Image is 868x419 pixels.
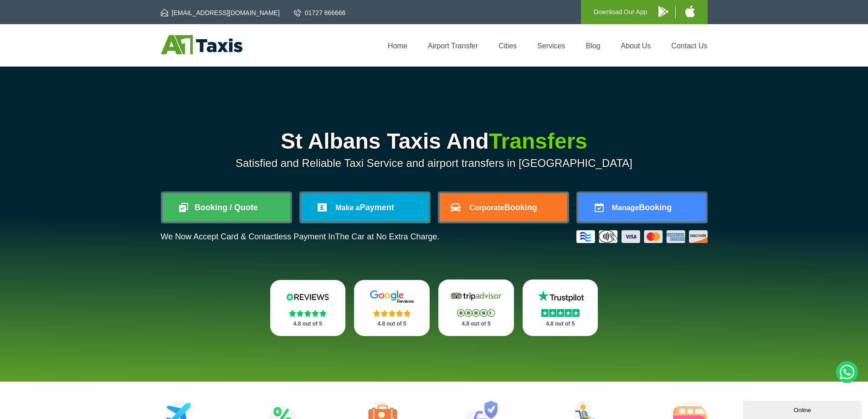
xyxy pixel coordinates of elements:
img: Credit And Debit Cards [576,230,708,243]
p: 4.8 out of 5 [364,318,420,330]
img: Stars [373,310,411,317]
a: 01727 866666 [294,8,346,17]
iframe: chat widget [743,399,863,419]
p: 4.8 out of 5 [280,318,336,330]
img: Google [365,290,419,304]
p: 4.8 out of 5 [533,318,588,330]
a: Services [537,42,565,50]
span: Manage [612,204,639,212]
a: Google Stars 4.8 out of 5 [354,280,430,336]
span: The Car at No Extra Charge. [335,232,439,241]
a: Cities [498,42,517,50]
a: ManageBooking [578,193,706,222]
p: 4.8 out of 5 [448,318,504,330]
span: Make a [335,204,360,212]
img: Stars [541,309,580,317]
a: About Us [621,42,651,50]
a: CorporateBooking [440,193,567,222]
img: Stars [457,309,495,317]
p: Satisfied and Reliable Taxi Service and airport transfers in [GEOGRAPHIC_DATA] [161,157,708,170]
img: Reviews.io [280,290,335,304]
span: Corporate [469,204,504,212]
a: Trustpilot Stars 4.8 out of 5 [523,279,598,336]
p: Download Our App [594,6,647,18]
span: Transfers [489,129,587,153]
h1: St Albans Taxis And [161,130,708,152]
a: [EMAIL_ADDRESS][DOMAIN_NAME] [161,8,280,17]
img: Trustpilot [533,290,588,303]
a: Airport Transfer [428,42,478,50]
img: A1 Taxis iPhone App [685,5,695,17]
a: Tripadvisor Stars 4.8 out of 5 [438,279,514,336]
a: Make aPayment [301,193,429,222]
a: Home [388,42,407,50]
img: Stars [289,310,327,317]
p: We Now Accept Card & Contactless Payment In [161,232,440,242]
img: Tripadvisor [449,290,503,303]
a: Blog [586,42,600,50]
a: Reviews.io Stars 4.8 out of 5 [270,280,346,336]
img: A1 Taxis St Albans LTD [161,35,242,54]
a: Booking / Quote [163,193,290,222]
a: Contact Us [671,42,707,50]
img: A1 Taxis Android App [658,6,668,17]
